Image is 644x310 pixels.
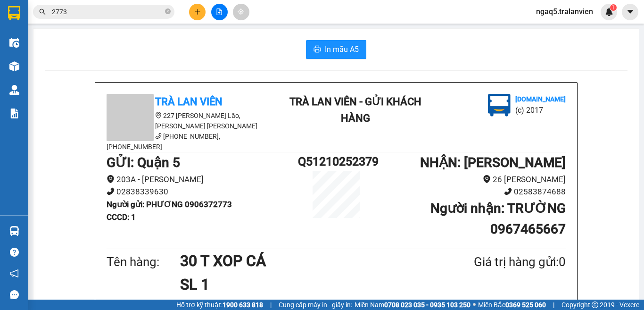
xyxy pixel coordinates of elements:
[10,248,19,257] span: question-circle
[8,6,20,20] img: logo-vxr
[9,85,19,95] img: warehouse-icon
[515,95,566,103] b: [DOMAIN_NAME]
[180,273,428,296] h1: SL 1
[374,185,566,198] li: 02583874688
[420,155,566,170] b: NHẬN : [PERSON_NAME]
[165,8,171,14] span: close-circle
[107,131,276,152] li: [PHONE_NUMBER], [PHONE_NUMBER]
[428,252,566,272] div: Giá trị hàng gửi: 0
[355,300,471,310] span: Miền Nam
[176,300,263,310] span: Hỗ trợ kỹ thuật:
[605,8,613,16] img: icon-new-feature
[483,175,491,183] span: environment
[9,226,19,236] img: warehouse-icon
[189,4,206,20] button: plus
[298,152,374,171] h1: Q51210252379
[52,7,163,17] input: Tìm tên, số ĐT hoặc mã đơn
[504,187,512,195] span: phone
[180,249,428,273] h1: 30 T XOP CÁ
[374,173,566,186] li: 26 [PERSON_NAME]
[289,96,421,124] b: Trà Lan Viên - Gửi khách hàng
[165,8,171,17] span: close-circle
[107,185,298,198] li: 02838339630
[223,301,263,309] strong: 1900 633 818
[39,8,46,15] span: search
[473,303,476,307] span: ⚪️
[279,300,352,310] span: Cung cấp máy in - giấy in:
[211,4,228,20] button: file-add
[9,38,19,48] img: warehouse-icon
[488,94,511,117] img: logo.jpg
[528,6,601,17] span: ngaq5.tralanvien
[10,269,19,278] span: notification
[478,300,546,310] span: Miền Bắc
[515,104,566,116] li: (c) 2017
[626,8,635,16] span: caret-down
[155,133,162,139] span: phone
[107,175,115,183] span: environment
[194,8,201,15] span: plus
[553,300,554,310] span: |
[10,290,19,299] span: message
[107,187,115,195] span: phone
[107,252,180,272] div: Tên hàng:
[233,4,249,20] button: aim
[107,173,298,186] li: 203A - [PERSON_NAME]
[592,302,598,308] span: copyright
[107,200,232,209] b: Người gửi : PHƯƠNG 0906372773
[622,4,638,20] button: caret-down
[9,109,19,118] img: solution-icon
[155,112,162,118] span: environment
[610,4,617,11] sup: 1
[430,201,566,237] b: Người nhận : TRƯỜNG 0967465667
[107,212,136,222] b: CCCD : 1
[611,4,615,11] span: 1
[384,301,471,309] strong: 0708 023 035 - 0935 103 250
[238,8,244,15] span: aim
[107,155,180,170] b: GỬI : Quận 5
[107,110,276,131] li: 227 [PERSON_NAME] Lão, [PERSON_NAME] [PERSON_NAME]
[505,301,546,309] strong: 0369 525 060
[155,96,223,108] b: Trà Lan Viên
[270,300,272,310] span: |
[306,40,366,59] button: printerIn mẫu A5
[314,45,321,54] span: printer
[9,61,19,71] img: warehouse-icon
[325,43,359,55] span: In mẫu A5
[216,8,223,15] span: file-add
